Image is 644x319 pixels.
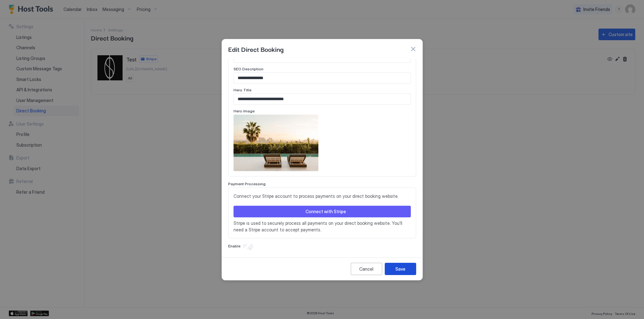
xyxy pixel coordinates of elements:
button: Cancel [351,263,382,275]
div: Cancel [359,266,373,272]
span: Edit Direct Booking [228,44,283,54]
span: SEO Description [234,67,263,71]
span: Payment Processing [228,181,266,186]
div: Connect with Stripe [305,208,346,215]
span: Hero Title [234,88,251,92]
span: Stripe is used to securely process all payments on your direct booking website. You'll need a Str... [234,220,411,233]
input: Input Field [234,73,410,84]
input: Input Field [234,94,410,105]
button: Save [385,263,416,275]
iframe: To enrich screen reader interactions, please activate Accessibility in Grammarly extension settings [6,298,21,313]
div: View image [234,115,318,171]
span: Connect your Stripe account to process payments on your direct booking website. [234,193,411,199]
span: Enable [228,244,240,248]
button: Connect with Stripe [234,206,411,217]
span: Hero Image [234,109,255,113]
div: Save [395,266,405,272]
